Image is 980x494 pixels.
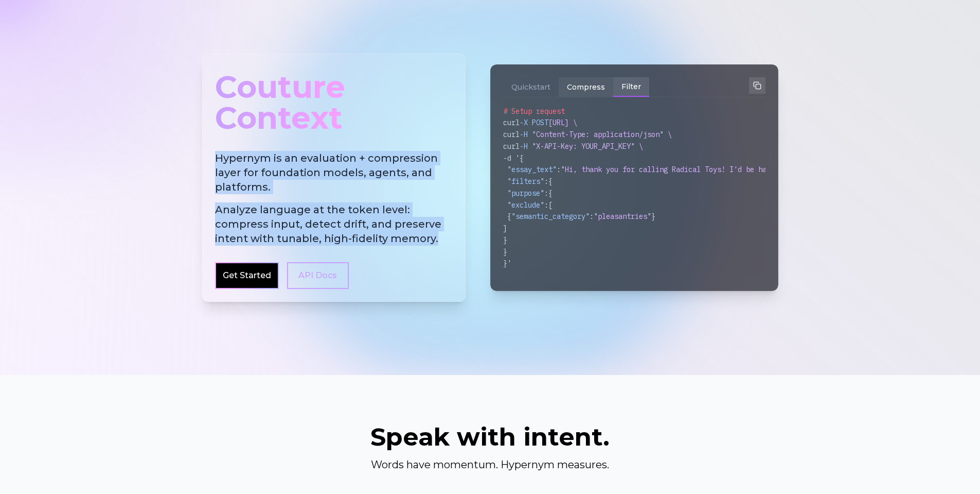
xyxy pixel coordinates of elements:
[215,66,453,139] div: Couture Context
[544,189,553,198] span: : {
[507,200,544,210] span: "exclude"
[503,224,507,233] span: ]
[223,269,271,282] a: Get Started
[651,212,655,221] span: }
[613,77,649,97] button: Filter
[520,118,548,127] span: -X POST
[544,200,553,210] span: : [
[590,212,594,221] span: :
[287,262,349,289] a: API Docs
[507,177,544,186] span: "filters"
[503,259,511,268] span: }'
[594,212,651,221] span: "pleasantries"
[536,142,643,151] span: X-API-Key: YOUR_API_KEY" \
[520,130,536,139] span: -H "
[548,118,577,127] span: [URL] \
[503,107,565,116] span: # Setup request
[561,165,968,174] span: "Hi, thank you for calling Radical Toys! I'd be happy to help with your shipping or returns issue."
[293,457,688,472] p: Words have momentum. Hypernym measures.
[536,130,672,139] span: Content-Type: application/json" \
[215,202,453,246] span: Analyze language at the token level: compress input, detect drift, and preserve intent with tunab...
[215,151,453,246] h2: Hypernym is an evaluation + compression layer for foundation models, agents, and platforms.
[507,165,557,174] span: "essay_text"
[503,130,520,139] span: curl
[557,165,561,174] span: :
[749,77,765,94] button: Copy to clipboard
[544,177,553,186] span: : {
[503,77,559,97] button: Quickstart
[503,235,507,245] span: }
[503,118,520,127] span: curl
[507,189,544,198] span: "purpose"
[503,142,520,151] span: curl
[503,212,511,221] span: {
[503,247,507,257] span: }
[520,142,536,151] span: -H "
[202,424,778,449] h2: Speak with intent.
[503,154,524,163] span: -d '{
[559,77,613,97] button: Compress
[511,212,590,221] span: "semantic_category"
